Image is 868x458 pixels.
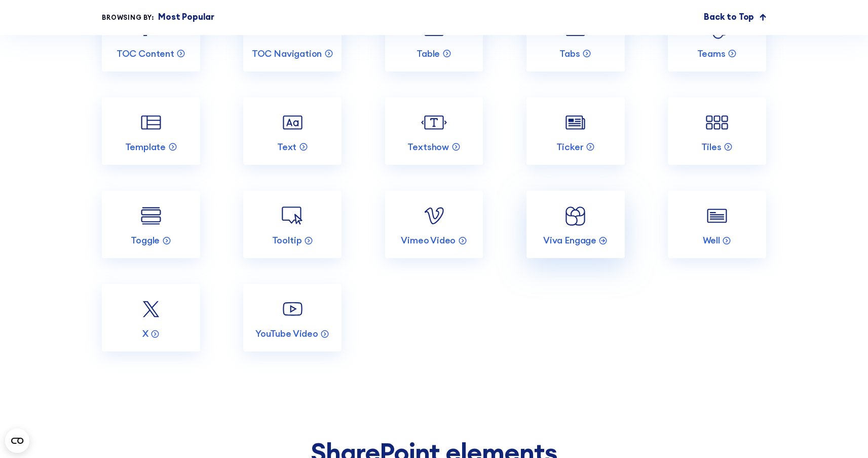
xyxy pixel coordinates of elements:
[559,48,580,59] p: Tabs
[102,191,200,258] a: Toggle
[255,328,318,339] p: YouTube Video
[385,97,483,165] a: Textshow
[243,284,342,351] a: YouTube Video
[701,141,722,153] p: Tiles
[243,191,342,258] a: Tooltip
[102,97,200,165] a: Template
[117,48,174,59] p: TOC Content
[131,234,160,246] p: Toggle
[5,429,29,453] button: Open CMP widget
[526,191,625,258] a: Viva Engage
[562,110,588,135] img: Ticker
[280,296,306,322] img: YouTube Video
[526,97,625,165] a: Ticker
[277,141,296,153] p: Text
[704,11,754,24] p: Back to Top
[385,4,483,72] a: Table
[704,110,730,135] img: Tiles
[697,48,726,59] p: Teams
[407,141,449,153] p: Textshow
[668,4,766,72] a: Teams
[138,296,164,322] img: X
[703,234,720,246] p: Well
[668,97,766,165] a: Tiles
[272,234,302,246] p: Tooltip
[280,203,306,229] img: Tooltip
[125,141,166,153] p: Template
[421,203,447,229] img: Vimeo Video
[562,203,588,229] img: Viva Engage
[704,203,730,229] img: Well
[556,141,584,153] p: Ticker
[102,13,154,22] div: Browsing by:
[704,11,766,24] a: Back to Top
[102,4,200,72] a: TOC Content
[142,328,148,339] p: X
[417,48,440,59] p: Table
[668,191,766,258] a: Well
[138,110,164,135] img: Template
[243,97,342,165] a: Text
[280,110,306,135] img: Text
[102,284,200,351] a: X
[401,234,456,246] p: Vimeo Video
[421,110,447,135] img: Textshow
[158,11,214,24] p: Most Popular
[243,4,342,72] a: TOC Navigation
[686,340,868,458] iframe: Chat Widget
[138,203,164,229] img: Toggle
[526,4,625,72] a: Tabs
[543,234,596,246] p: Viva Engage
[252,48,322,59] p: TOC Navigation
[385,191,483,258] a: Vimeo Video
